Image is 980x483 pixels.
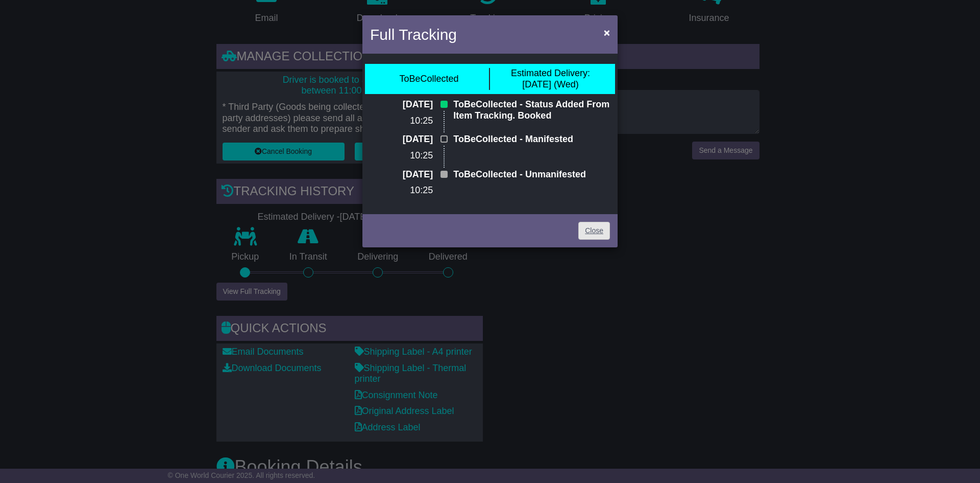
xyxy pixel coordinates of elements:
p: 10:25 [370,116,433,127]
p: [DATE] [370,99,433,110]
span: Estimated Delivery: [511,68,590,78]
p: ToBeCollected - Unmanifested [453,169,610,180]
p: 10:25 [370,150,433,162]
div: [DATE] (Wed) [511,68,590,90]
a: Close [578,222,610,240]
p: [DATE] [370,134,433,145]
span: × [604,27,610,38]
p: 10:25 [370,185,433,196]
div: ToBeCollected [399,74,458,85]
button: Close [599,22,615,43]
h4: Full Tracking [370,23,457,46]
p: ToBeCollected - Status Added From Item Tracking. Booked [453,99,610,121]
p: ToBeCollected - Manifested [453,134,610,145]
p: [DATE] [370,169,433,180]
